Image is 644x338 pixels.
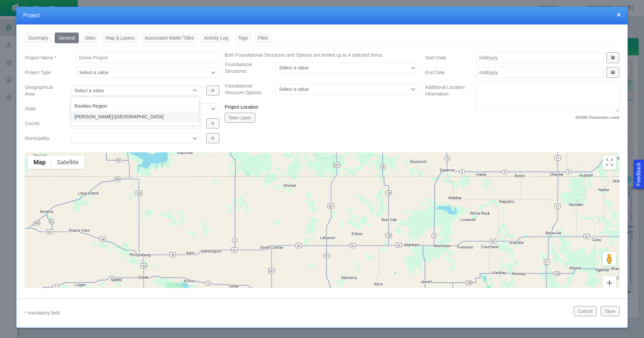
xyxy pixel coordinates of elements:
span: Rockies Region [74,103,196,109]
button: Show Date Picker [606,52,619,63]
span: [PERSON_NAME]-[GEOGRAPHIC_DATA] [74,113,196,120]
span: Both Foundational Structures and Options are limited up to 4 selected items [225,52,382,58]
label: Foundational Structures [220,58,271,77]
input: m/d/yyyy [476,52,604,63]
label: Project Name * [19,52,71,64]
label: Foundational Structure Options [220,80,271,99]
h4: Project [23,12,621,19]
button: Drag Pegman onto the map to open Street View [603,252,616,266]
a: Map & Layers [102,33,138,43]
label: Geographical Area [19,81,66,100]
a: Summary [24,33,52,43]
button: Show street map [28,156,51,169]
a: General [55,33,79,43]
button: New Layer [225,113,255,123]
input: m/d/yyyy [476,67,604,78]
label: 0/1000 Characters used [476,115,619,120]
button: close [617,11,621,18]
label: Project Type [19,66,71,78]
label: Municipality [19,132,66,144]
a: Tags [234,33,252,43]
a: Associated Mailer Titles [141,33,198,43]
a: Sites [82,33,99,43]
button: Show satellite imagery [51,156,85,169]
button: Show Date Picker [606,67,619,78]
button: Zoom in [603,276,616,290]
button: Save [601,306,620,316]
label: Additional Location Information [420,81,471,122]
p: * mandatory field [24,309,569,317]
h5: Project Location [225,104,420,110]
a: Activity Log [200,33,232,43]
button: Toggle Fullscreen in browser window [603,156,616,169]
label: End Date [420,66,471,78]
label: County [19,117,66,129]
label: State [19,103,71,115]
button: Cancel [574,306,597,316]
label: Start Date [420,52,471,64]
a: Files [254,33,272,43]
